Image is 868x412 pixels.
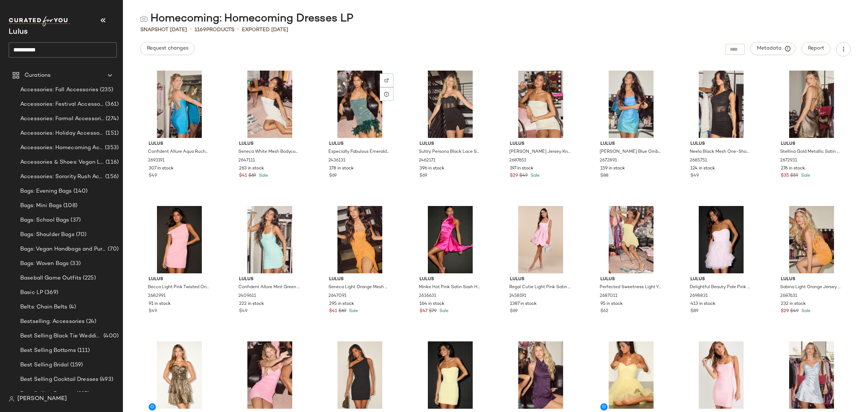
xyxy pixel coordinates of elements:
span: Confident Allure Aqua Ruched Lace-Up Bodycon Mini Dress [148,149,209,155]
span: $69 [339,308,346,315]
span: (116) [104,158,119,167]
span: (33) [69,260,81,268]
span: (825) [75,390,90,398]
span: 2693191 [148,157,165,164]
span: Accessories: Fall Accessories [20,86,98,94]
span: $69 [420,173,427,179]
span: 222 in stock [239,301,264,307]
span: (235) [98,86,113,94]
span: $49 [239,308,247,315]
span: Lulus [600,276,662,283]
span: Sale [348,309,358,314]
span: • [237,25,239,34]
span: 2687651 [509,157,526,164]
span: $49 [790,308,799,315]
span: (4) [68,303,76,311]
span: 1387 in stock [510,301,537,307]
span: (24) [85,318,96,326]
span: Seneca White Mesh Bodycon Sash Mini Dress [238,149,300,155]
img: 12909461_2672931.jpg [775,71,848,138]
img: 2711951_01_hero_2025-08-08.jpg [595,341,668,409]
button: Report [801,42,830,55]
span: Metadata [757,45,790,52]
span: $69 [248,173,256,179]
span: Stellina Gold Metallic Satin Cowl Back Mini Dress [780,149,842,155]
span: 2458191 [509,293,526,299]
span: 2647111 [238,157,255,164]
span: 295 in stock [329,301,354,307]
span: Basic LP [20,289,43,297]
span: Accessories: Formal Accessories [20,115,104,123]
span: (151) [104,129,119,138]
span: Belts: Chain Belts [20,303,68,311]
span: 2462171 [419,157,435,164]
p: Exported [DATE] [242,26,288,34]
span: (108) [62,202,77,210]
span: 178 in stock [329,165,354,172]
span: • [190,25,192,34]
span: Accessories: Festival Accessories [20,100,104,109]
span: $47 [420,308,427,315]
span: (159) [69,361,83,369]
span: Bags: Shoulder Bags [20,231,75,239]
span: 164 in stock [420,301,444,307]
span: (274) [104,115,119,123]
span: 91 in stock [149,301,171,307]
span: (156) [104,173,119,181]
span: $89 [690,308,698,315]
span: Seneca Light Orange Mesh Bodycon Sash Mini Dress [328,284,390,291]
span: Accessories: Holiday Accessories [20,129,104,138]
span: (400) [102,332,119,340]
img: svg%3e [140,15,148,22]
span: $88 [600,173,608,179]
span: $59 [790,173,798,179]
span: $69 [510,308,518,315]
span: Curations [25,71,51,80]
span: Lulus [781,141,842,147]
span: (140) [72,187,88,196]
img: 2682951_01_hero_2025-07-03.jpg [323,341,396,409]
span: $79 [429,308,437,315]
img: 12909861_2693191.jpg [143,71,216,138]
span: 2698831 [690,293,708,299]
span: Current Company Name [9,28,27,36]
span: [PERSON_NAME] [17,395,67,403]
span: 276 in stock [781,165,805,172]
span: (353) [103,144,119,152]
img: 2704471_01_hero_2025-08-12.jpg [143,341,216,409]
span: $35 [781,173,789,179]
span: Baseball Game Outfits [20,274,81,282]
span: Sabina Light Orange Jersey Knit Cutout Mini Dress [780,284,842,291]
span: 124 in stock [690,165,715,172]
img: 2698831_02_front_2025-06-12.jpg [685,206,758,273]
span: 2436131 [328,157,345,164]
span: 263 in stock [239,165,264,172]
img: 12909441_2685751.jpg [685,71,758,138]
span: $41 [329,308,337,315]
span: 2647091 [328,293,346,299]
span: Especially Fabulous Emerald Sequin Feather Strapless Mini Dress [328,149,390,155]
span: Lulus [239,276,301,283]
span: (369) [43,289,58,297]
span: $49 [690,173,699,179]
span: Lulus [510,276,571,283]
span: $49 [519,173,528,179]
img: 12909681_2647111.jpg [233,71,306,138]
span: $29 [781,308,789,315]
span: Confident Allure Mint Green Ruched Lace-Up Bodycon Mini Dress [238,284,300,291]
img: 2687031_01_hero_2025-06-13.jpg [414,341,487,409]
span: Lulus [690,141,752,147]
span: Request changes [146,46,188,51]
span: Bags: School Bags [20,216,69,224]
span: Perfected Sweetness Light Yellow Pleated Tiered Mini Dress [600,284,661,291]
img: 12909961_2672891.jpg [595,71,668,138]
span: Report [808,46,824,51]
span: Accessories: Sorority Rush Accessories [20,173,104,181]
span: 232 in stock [781,301,806,307]
img: svg%3e [9,396,14,402]
img: 12910001_2462171.jpg [414,71,487,138]
img: 12726361_2636631.jpg [414,206,487,273]
img: 12909901_2409611.jpg [233,206,306,273]
span: 307 in stock [149,165,174,172]
span: Best Selling Cocktail Dresses [20,375,98,384]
